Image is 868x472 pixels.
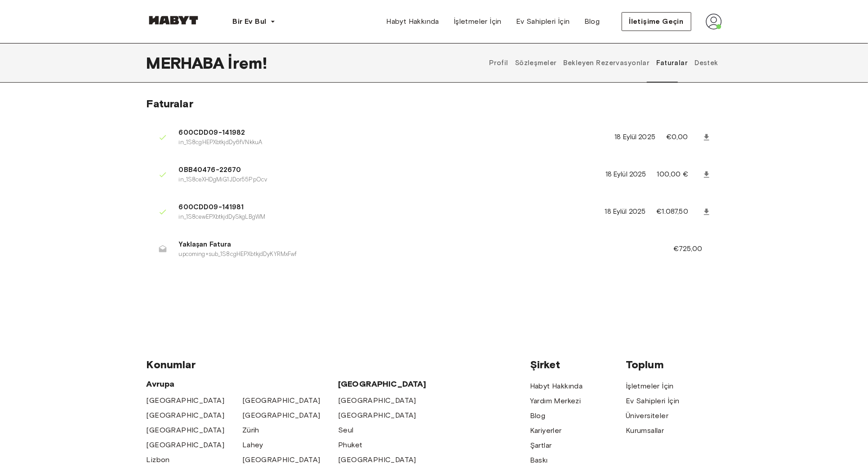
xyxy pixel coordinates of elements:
font: Üniversiteler [626,411,668,420]
a: Kurumsallar [626,425,664,436]
font: Yaklaşan Fatura [179,240,231,248]
font: Baskı [530,456,548,464]
font: Yardım Merkezi [530,397,581,405]
a: [GEOGRAPHIC_DATA] [242,454,320,465]
a: [GEOGRAPHIC_DATA] [338,395,416,406]
font: in_1S8ceXHDgMiG1JDor55PpOcv [179,176,267,183]
font: Avrupa [147,379,175,389]
font: Toplum [626,358,664,371]
font: [GEOGRAPHIC_DATA] [147,396,225,405]
font: €725,00 [673,244,703,253]
img: Habyt [147,16,200,25]
font: İşletmeler İçin [626,382,674,390]
font: Ev Sahipleri İçin [516,17,570,26]
a: Blog [530,410,546,421]
font: Konumlar [147,358,196,371]
font: [GEOGRAPHIC_DATA] [242,455,320,464]
font: Faturalar [147,97,193,110]
font: Habyt Hakkında [530,382,583,390]
font: Seul [338,426,354,434]
font: Zürih [242,426,259,434]
font: Blog [584,17,600,26]
a: Phuket [338,440,362,450]
a: [GEOGRAPHIC_DATA] [147,440,225,450]
a: Zürih [242,425,259,436]
font: Ev Sahipleri İçin [626,397,680,405]
font: Sözleşmeler [515,59,557,67]
font: upcoming+sub_1S8cgHEPXbtkjdDyKYRMxFwf [179,251,297,257]
font: [GEOGRAPHIC_DATA] [338,455,416,464]
font: Phuket [338,441,362,449]
font: €0,00 [666,132,688,141]
font: [GEOGRAPHIC_DATA] [147,411,225,419]
a: Lizbon [147,454,170,465]
font: MERHABA [147,53,225,73]
font: Lizbon [147,455,170,464]
font: [GEOGRAPHIC_DATA] [338,396,416,405]
font: 100,00 € [657,170,688,178]
font: [GEOGRAPHIC_DATA] [242,396,320,405]
a: [GEOGRAPHIC_DATA] [147,395,225,406]
a: Blog [577,13,607,31]
font: İletişime Geçin [629,17,684,26]
font: 0BB40476-22670 [179,166,241,174]
font: Bekleyen Rezervasyonlar [564,59,650,67]
font: 18 Eylül 2025 [605,207,646,216]
font: in_1S8cewEPXbtkjdDySkgLBgWM [179,213,266,220]
a: [GEOGRAPHIC_DATA] [147,410,225,421]
font: Şartlar [530,441,552,450]
a: İşletmeler İçin [446,13,509,31]
a: Ev Sahipleri İçin [626,396,680,406]
font: Destek [694,59,718,67]
button: Bir Ev Bul [226,13,283,31]
a: Üniversiteler [626,410,668,421]
a: [GEOGRAPHIC_DATA] [338,454,416,465]
font: 18 Eylül 2025 [605,170,646,178]
font: [GEOGRAPHIC_DATA] [147,426,225,434]
a: İşletmeler İçin [626,381,674,392]
font: Blog [530,411,546,420]
a: Habyt Hakkında [379,13,446,31]
button: İletişime Geçin [622,12,691,31]
img: avatar [706,13,722,30]
font: Bir Ev Bul [233,17,267,26]
font: 600CDD09-141982 [179,128,245,137]
font: İrem [228,53,263,73]
a: Ev Sahipleri İçin [509,13,577,31]
font: Kariyerler [530,426,562,435]
a: [GEOGRAPHIC_DATA] [147,425,225,436]
font: €1.087,50 [657,207,688,216]
font: Kurumsallar [626,426,664,435]
a: Habyt Hakkında [530,381,583,392]
font: 600CDD09-141981 [179,203,244,211]
a: Kariyerler [530,425,562,436]
a: Baskı [530,455,548,466]
font: Profil [489,59,508,67]
font: Lahey [242,441,263,449]
a: Lahey [242,440,263,450]
a: Şartlar [530,440,552,451]
font: [GEOGRAPHIC_DATA] [147,441,225,449]
a: [GEOGRAPHIC_DATA] [242,395,320,406]
font: ! [263,53,267,73]
font: [GEOGRAPHIC_DATA] [242,411,320,419]
a: [GEOGRAPHIC_DATA] [338,410,416,421]
font: Habyt Hakkında [386,17,439,26]
font: [GEOGRAPHIC_DATA] [338,379,427,389]
font: 18 Eylül 2025 [614,133,655,141]
font: in_1S8cgHEPXbtkjdDy6fVNkkuA [179,139,263,146]
font: [GEOGRAPHIC_DATA] [338,411,416,419]
a: [GEOGRAPHIC_DATA] [242,410,320,421]
font: İşletmeler İçin [454,17,502,26]
a: Seul [338,425,354,436]
font: Faturalar [657,59,688,67]
font: Şirket [530,358,561,371]
a: Yardım Merkezi [530,396,581,406]
div: kullanıcı profili sekmeleri [486,43,722,83]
